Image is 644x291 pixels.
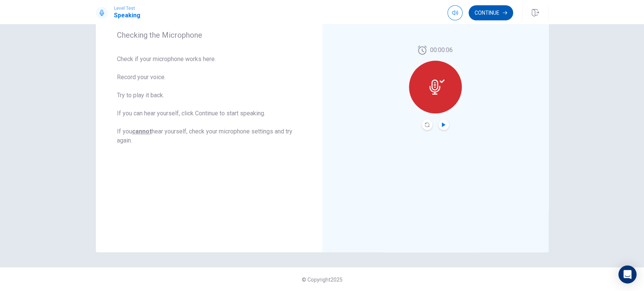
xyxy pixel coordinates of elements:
span: Checking the Microphone [117,31,301,40]
button: Continue [469,5,513,20]
span: 00:00:06 [430,46,453,55]
span: © Copyright 2025 [302,277,343,283]
button: Record Again [422,119,432,130]
u: cannot [132,128,152,135]
span: Level Test [114,6,140,11]
button: Play Audio [438,119,449,130]
span: Check if your microphone works here. Record your voice. Try to play it back. If you can hear your... [117,55,301,145]
div: Open Intercom Messenger [618,265,636,283]
h1: Speaking [114,11,140,20]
